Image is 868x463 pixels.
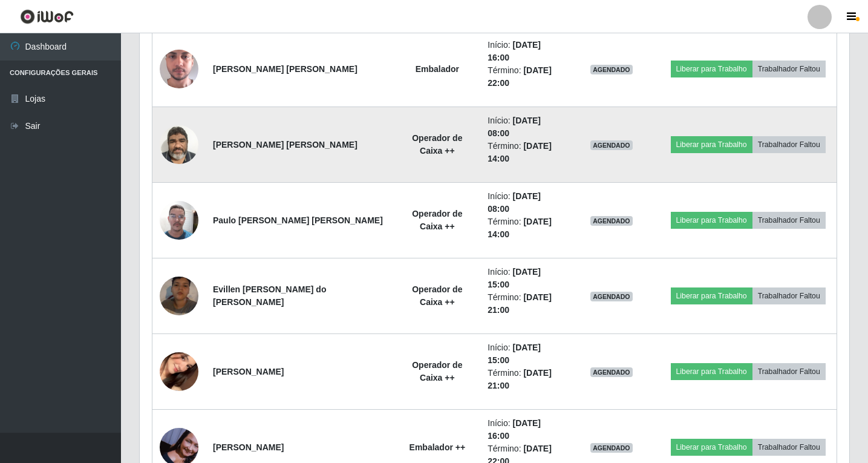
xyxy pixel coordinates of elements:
[160,34,198,103] img: 1754681126278.jpeg
[488,64,556,90] li: Término:
[213,64,357,74] strong: [PERSON_NAME] [PERSON_NAME]
[590,443,633,453] span: AGENDADO
[410,442,466,452] strong: Embalador ++
[752,439,826,456] button: Trabalhador Faltou
[671,136,752,153] button: Liberar para Trabalho
[752,212,826,229] button: Trabalhador Faltou
[488,140,556,165] li: Término:
[488,341,556,367] li: Início:
[488,215,556,241] li: Término:
[412,133,462,156] strong: Operador de Caixa ++
[412,209,462,231] strong: Operador de Caixa ++
[488,114,556,140] li: Início:
[488,40,541,62] time: [DATE] 16:00
[488,266,556,291] li: Início:
[590,292,633,301] span: AGENDADO
[488,343,541,365] time: [DATE] 15:00
[488,418,541,441] time: [DATE] 16:00
[213,284,326,307] strong: Evillen [PERSON_NAME] do [PERSON_NAME]
[752,136,826,153] button: Trabalhador Faltou
[213,140,357,149] strong: [PERSON_NAME] [PERSON_NAME]
[590,140,633,150] span: AGENDADO
[160,119,198,170] img: 1625107347864.jpeg
[488,367,556,392] li: Término:
[160,194,198,246] img: 1756246175860.jpeg
[590,367,633,377] span: AGENDADO
[412,360,462,383] strong: Operador de Caixa ++
[416,64,459,74] strong: Embalador
[488,190,556,215] li: Início:
[488,39,556,64] li: Início:
[488,291,556,317] li: Término:
[488,191,541,214] time: [DATE] 08:00
[213,367,284,376] strong: [PERSON_NAME]
[160,261,198,330] img: 1751338751212.jpeg
[671,363,752,380] button: Liberar para Trabalho
[590,65,633,74] span: AGENDADO
[20,9,74,24] img: CoreUI Logo
[671,439,752,456] button: Liberar para Trabalho
[671,212,752,229] button: Liberar para Trabalho
[213,442,284,452] strong: [PERSON_NAME]
[752,287,826,304] button: Trabalhador Faltou
[412,284,462,307] strong: Operador de Caixa ++
[671,287,752,304] button: Liberar para Trabalho
[752,61,826,77] button: Trabalhador Faltou
[752,363,826,380] button: Trabalhador Faltou
[488,116,541,138] time: [DATE] 08:00
[488,267,541,289] time: [DATE] 15:00
[671,61,752,77] button: Liberar para Trabalho
[488,417,556,442] li: Início:
[160,330,198,414] img: 1753654466670.jpeg
[590,216,633,226] span: AGENDADO
[213,215,383,225] strong: Paulo [PERSON_NAME] [PERSON_NAME]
